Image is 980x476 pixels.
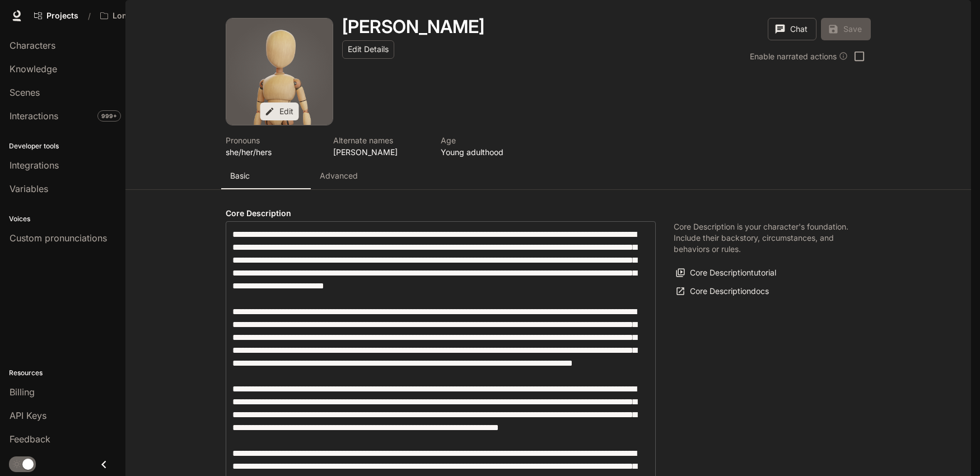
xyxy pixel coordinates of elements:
[768,18,816,40] button: Chat
[260,102,299,121] button: Edit
[226,18,333,125] button: Open character avatar dialog
[46,11,78,21] span: Projects
[226,146,320,158] p: she/her/hers
[441,134,535,146] p: Age
[750,50,848,62] div: Enable narrated actions
[95,4,173,27] button: Open workspace menu
[441,134,535,158] button: Open character details dialog
[320,170,358,181] p: Advanced
[342,40,394,59] button: Edit Details
[230,170,250,181] p: Basic
[333,134,427,158] button: Open character details dialog
[441,146,535,158] p: Young adulthood
[342,16,484,38] h1: [PERSON_NAME]
[674,282,772,301] a: Core Descriptiondocs
[333,146,427,158] p: [PERSON_NAME]
[674,221,853,255] p: Core Description is your character's foundation. Include their backstory, circumstances, and beha...
[113,11,156,21] p: Longbourn
[29,4,83,27] a: Go to projects
[226,208,656,219] h4: Core Description
[674,264,779,282] button: Core Descriptiontutorial
[226,18,333,125] div: Avatar image
[333,134,427,146] p: Alternate names
[83,10,95,22] div: /
[226,134,320,146] p: Pronouns
[342,18,484,36] button: Open character details dialog
[226,134,320,158] button: Open character details dialog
